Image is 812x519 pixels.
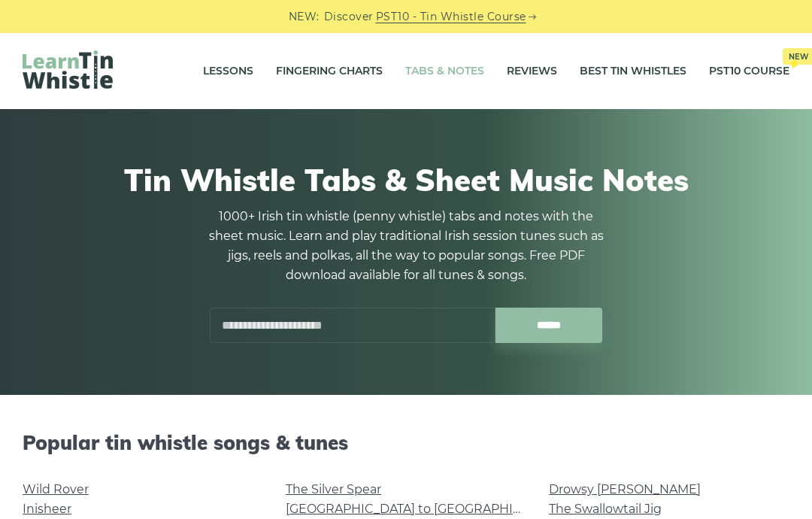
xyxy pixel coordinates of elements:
[23,502,71,516] a: Inisheer
[549,482,701,496] a: Drowsy [PERSON_NAME]
[203,53,253,90] a: Lessons
[286,502,563,516] a: [GEOGRAPHIC_DATA] to [GEOGRAPHIC_DATA]
[23,482,89,496] a: Wild Rover
[405,53,484,90] a: Tabs & Notes
[286,482,381,496] a: The Silver Spear
[709,53,789,90] a: PST10 CourseNew
[203,207,609,285] p: 1000+ Irish tin whistle (penny whistle) tabs and notes with the sheet music. Learn and play tradi...
[276,53,383,90] a: Fingering Charts
[23,50,113,89] img: LearnTinWhistle.com
[549,502,662,516] a: The Swallowtail Jig
[23,431,789,454] h2: Popular tin whistle songs & tunes
[507,53,557,90] a: Reviews
[580,53,686,90] a: Best Tin Whistles
[30,162,782,198] h1: Tin Whistle Tabs & Sheet Music Notes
